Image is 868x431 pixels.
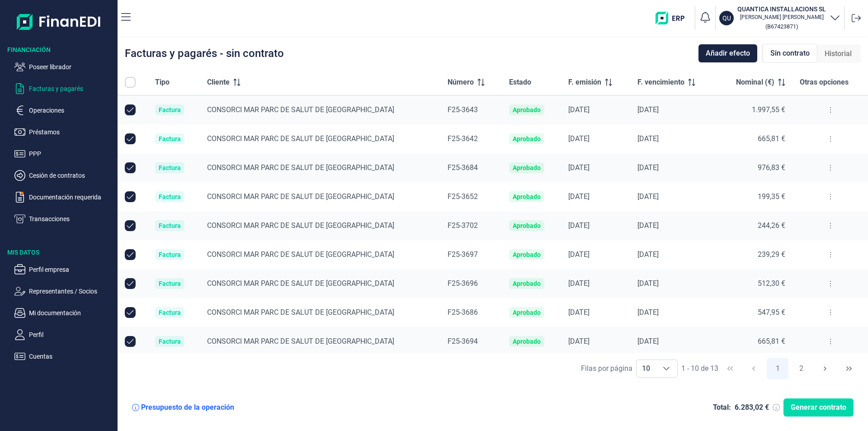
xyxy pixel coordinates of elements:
[758,221,785,230] span: 244,26 €
[817,45,859,63] div: Historial
[159,164,181,171] div: Factura
[637,279,709,288] div: [DATE]
[29,329,114,340] p: Perfil
[207,279,394,288] span: CONSORCI MAR PARC DE SALUT DE [GEOGRAPHIC_DATA]
[14,286,114,297] button: Representantes / Socios
[125,249,136,260] div: Row Unselected null
[758,337,785,346] span: 665,81 €
[758,192,785,201] span: 199,35 €
[656,360,677,377] div: Choose
[29,170,114,181] p: Cesión de contratos
[207,192,394,201] span: CONSORCI MAR PARC DE SALUT DE [GEOGRAPHIC_DATA]
[125,77,136,88] div: All items unselected
[29,213,114,224] p: Transacciones
[14,192,114,203] button: Documentación requerida
[159,280,181,287] div: Factura
[719,358,741,379] button: First Page
[706,48,750,59] span: Añadir efecto
[14,329,114,340] button: Perfil
[448,221,478,230] span: F25-3702
[14,308,114,318] button: Mi documentación
[125,162,136,173] div: Row Unselected null
[448,308,478,317] span: F25-3686
[681,365,718,372] span: 1 - 10 de 13
[207,105,394,114] span: CONSORCI MAR PARC DE SALUT DE [GEOGRAPHIC_DATA]
[14,148,114,159] button: PPP
[207,250,394,259] span: CONSORCI MAR PARC DE SALUT DE [GEOGRAPHIC_DATA]
[737,14,826,21] p: [PERSON_NAME] [PERSON_NAME]
[448,77,474,88] span: Número
[14,127,114,137] button: Préstamos
[17,7,101,36] img: Logo de aplicación
[29,105,114,116] p: Operaciones
[743,358,764,379] button: Previous Page
[125,133,136,144] div: Row Unselected null
[568,279,623,288] div: [DATE]
[513,135,541,142] div: Aprobado
[568,77,601,88] span: F. emisión
[791,402,846,413] span: Generar contrato
[581,363,632,374] div: Filas por página
[800,77,849,88] span: Otras opciones
[448,279,478,288] span: F25-3696
[758,134,785,143] span: 665,81 €
[825,48,852,59] span: Historial
[159,106,181,114] div: Factura
[637,77,684,88] span: F. vencimiento
[568,105,623,114] div: [DATE]
[29,127,114,137] p: Préstamos
[568,250,623,259] div: [DATE]
[159,338,181,345] div: Factura
[513,280,541,287] div: Aprobado
[513,193,541,200] div: Aprobado
[719,5,840,32] button: QUQUANTICA INSTALLACIONS SL[PERSON_NAME] [PERSON_NAME](B67423871)
[125,220,136,231] div: Row Unselected null
[637,192,709,201] div: [DATE]
[29,351,114,362] p: Cuentas
[758,163,785,172] span: 976,83 €
[448,163,478,172] span: F25-3684
[125,336,136,347] div: Row Unselected null
[513,222,541,229] div: Aprobado
[637,134,709,143] div: [DATE]
[736,77,774,88] span: Nominal (€)
[637,163,709,172] div: [DATE]
[125,278,136,289] div: Row Unselected null
[765,23,798,30] small: Copiar cif
[767,358,788,379] button: Page 1
[722,14,731,23] p: QU
[207,308,394,317] span: CONSORCI MAR PARC DE SALUT DE [GEOGRAPHIC_DATA]
[758,250,785,259] span: 239,29 €
[513,309,541,316] div: Aprobado
[758,308,785,317] span: 547,95 €
[207,221,394,230] span: CONSORCI MAR PARC DE SALUT DE [GEOGRAPHIC_DATA]
[783,398,854,417] button: Generar contrato
[207,134,394,143] span: CONSORCI MAR PARC DE SALUT DE [GEOGRAPHIC_DATA]
[637,250,709,259] div: [DATE]
[637,337,709,346] div: [DATE]
[29,148,114,159] p: PPP
[29,264,114,275] p: Perfil empresa
[637,360,656,377] span: 10
[125,307,136,318] div: Row Unselected null
[125,191,136,202] div: Row Unselected null
[637,308,709,317] div: [DATE]
[207,337,394,346] span: CONSORCI MAR PARC DE SALUT DE [GEOGRAPHIC_DATA]
[568,221,623,230] div: [DATE]
[14,83,114,94] button: Facturas y pagarés
[29,192,114,203] p: Documentación requerida
[448,192,478,201] span: F25-3652
[513,338,541,345] div: Aprobado
[568,192,623,201] div: [DATE]
[752,105,785,114] span: 1.997,55 €
[698,44,757,62] button: Añadir efecto
[737,5,826,14] h3: QUANTICA INSTALLACIONS SL
[763,44,817,63] div: Sin contrato
[838,358,860,379] button: Last Page
[656,12,691,24] img: erp
[735,403,769,412] div: 6.283,02 €
[29,308,114,318] p: Mi documentación
[513,164,541,171] div: Aprobado
[713,403,731,412] div: Total:
[448,337,478,346] span: F25-3694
